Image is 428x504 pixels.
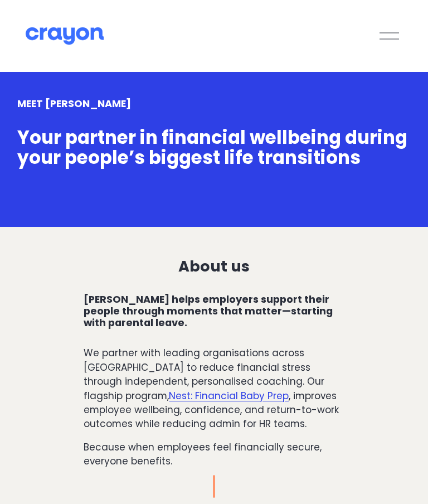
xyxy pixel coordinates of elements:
[17,98,411,109] h4: MEET [PERSON_NAME]
[169,389,289,403] a: Nest: Financial Baby Prep
[84,258,344,275] h3: About us
[26,26,104,46] img: Crayon
[84,346,344,431] p: We partner with leading organisations across [GEOGRAPHIC_DATA] to reduce financial stress through...
[84,292,335,329] strong: [PERSON_NAME] helps employers support their people through moments that matter—starting with pare...
[17,125,411,170] span: Your partner in financial wellbeing during your people’s biggest life transitions
[84,440,344,469] p: Because when employees feel financially secure, everyone benefits.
